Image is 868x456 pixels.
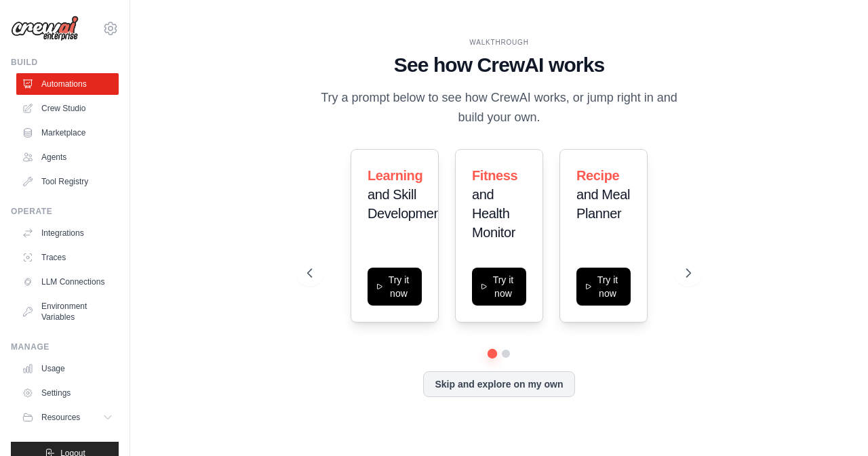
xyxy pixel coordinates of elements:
[41,412,80,423] span: Resources
[16,98,119,119] a: Crew Studio
[472,268,526,306] button: Try it now
[16,146,119,168] a: Agents
[307,53,691,77] h1: See how CrewAI works
[11,16,79,41] img: Logo
[423,371,574,397] button: Skip and explore on my own
[16,122,119,144] a: Marketplace
[307,37,691,47] div: WALKTHROUGH
[16,295,119,328] a: Environment Variables
[16,73,119,95] a: Automations
[11,206,119,217] div: Operate
[16,382,119,404] a: Settings
[16,247,119,268] a: Traces
[16,222,119,244] a: Integrations
[16,358,119,379] a: Usage
[368,187,444,221] span: and Skill Development
[576,268,631,306] button: Try it now
[472,187,515,240] span: and Health Monitor
[307,88,691,128] p: Try a prompt below to see how CrewAI works, or jump right in and build your own.
[368,168,422,183] span: Learning
[576,168,619,183] span: Recipe
[472,168,517,183] span: Fitness
[11,341,119,352] div: Manage
[368,268,422,306] button: Try it now
[11,57,119,68] div: Build
[16,271,119,293] a: LLM Connections
[576,187,630,221] span: and Meal Planner
[16,407,119,428] button: Resources
[16,171,119,192] a: Tool Registry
